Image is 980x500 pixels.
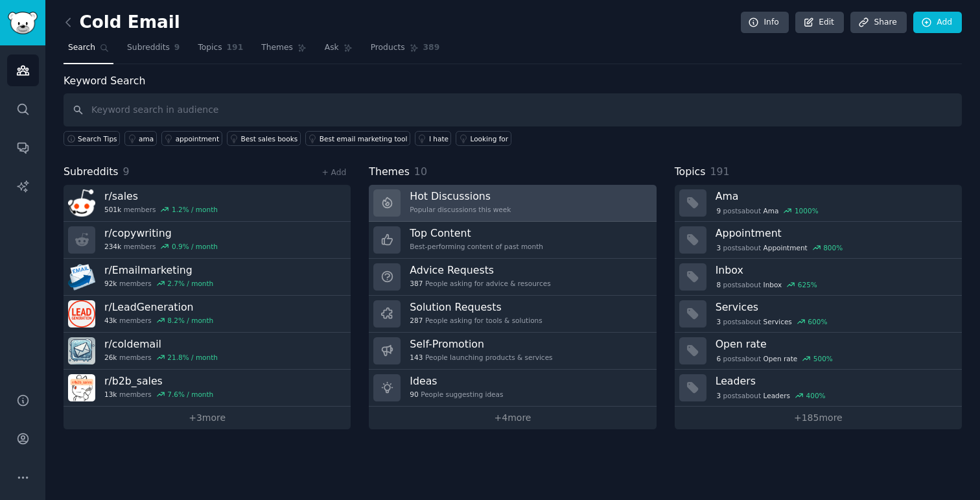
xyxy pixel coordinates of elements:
div: 2.7 % / month [167,279,213,288]
img: sales [68,189,95,217]
a: Products389 [366,38,444,64]
span: 287 [410,316,423,325]
a: Top ContentBest-performing content of past month [369,222,656,259]
div: Looking for [470,134,508,143]
h3: Open rate [716,337,953,351]
h3: Top Content [410,226,543,240]
div: 21.8 % / month [167,353,218,362]
span: 191 [710,165,729,178]
a: Best email marketing tool [305,131,410,146]
a: Looking for [456,131,511,146]
h3: r/ LeadGeneration [104,300,213,314]
span: 43k [104,316,117,325]
div: Popular discussions this week [410,205,511,214]
a: Inbox8postsaboutInbox625% [675,259,962,296]
span: 26k [104,353,117,362]
span: Products [371,42,405,54]
a: Advice Requests387People asking for advice & resources [369,259,656,296]
span: 387 [410,279,423,288]
h3: Ideas [410,374,503,388]
div: I hate [429,134,449,143]
span: 389 [423,42,440,54]
a: Search [64,38,113,64]
a: I hate [415,131,452,146]
a: r/LeadGeneration43kmembers8.2% / month [64,296,351,333]
h3: r/ sales [104,189,218,203]
div: 7.6 % / month [167,390,213,399]
span: 3 [716,243,721,252]
button: Search Tips [64,131,120,146]
a: r/coldemail26kmembers21.8% / month [64,333,351,370]
span: Subreddits [127,42,170,54]
a: r/Emailmarketing92kmembers2.7% / month [64,259,351,296]
a: Solution Requests287People asking for tools & solutions [369,296,656,333]
span: Topics [198,42,222,54]
div: members [104,353,218,362]
div: members [104,242,218,251]
a: Appointment3postsaboutAppointment800% [675,222,962,259]
div: 1000 % [795,206,819,215]
div: post s about [716,316,828,327]
a: Leaders3postsaboutLeaders400% [675,370,962,407]
span: 143 [410,353,423,362]
div: 0.9 % / month [172,242,218,251]
a: r/copywriting234kmembers0.9% / month [64,222,351,259]
a: +185more [675,407,962,429]
span: 501k [104,205,121,214]
div: 8.2 % / month [167,316,213,325]
div: 600 % [808,317,827,326]
span: Themes [369,164,410,180]
h3: Advice Requests [410,263,550,277]
div: People launching products & services [410,353,552,362]
a: Subreddits9 [122,38,184,64]
h3: r/ Emailmarketing [104,263,213,277]
div: ama [139,134,154,143]
h3: Inbox [716,263,953,277]
div: members [104,279,213,288]
input: Keyword search in audience [64,93,962,126]
h3: r/ copywriting [104,226,218,240]
img: LeadGeneration [68,300,95,327]
span: Ama [764,206,779,215]
img: Emailmarketing [68,263,95,291]
div: post s about [716,205,820,217]
div: People asking for tools & solutions [410,316,542,325]
div: appointment [176,134,219,143]
div: members [104,390,213,399]
span: 8 [716,280,721,289]
span: 6 [716,354,721,363]
a: ama [124,131,157,146]
div: 400 % [806,391,826,400]
label: Keyword Search [64,75,145,87]
span: Topics [675,164,706,180]
a: Edit [795,12,844,34]
span: 92k [104,279,117,288]
h3: r/ b2b_sales [104,374,213,388]
div: People suggesting ideas [410,390,503,399]
span: Ask [325,42,339,54]
span: 13k [104,390,117,399]
div: Best email marketing tool [320,134,408,143]
div: 625 % [798,280,817,289]
a: Ama9postsaboutAma1000% [675,185,962,222]
span: Subreddits [64,164,119,180]
h3: Services [716,300,953,314]
a: Services3postsaboutServices600% [675,296,962,333]
h2: Cold Email [64,12,180,33]
a: Hot DiscussionsPopular discussions this week [369,185,656,222]
h3: Appointment [716,226,953,240]
h3: Solution Requests [410,300,542,314]
h3: Hot Discussions [410,189,511,203]
span: Leaders [764,391,790,400]
span: Appointment [764,243,808,252]
a: r/b2b_sales13kmembers7.6% / month [64,370,351,407]
img: b2b_sales [68,374,95,401]
span: Themes [261,42,293,54]
div: 500 % [813,354,833,363]
img: coldemail [68,337,95,364]
div: People asking for advice & resources [410,279,550,288]
a: appointment [161,131,222,146]
a: + Add [321,168,346,177]
a: +4more [369,407,656,429]
span: 10 [414,165,427,178]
